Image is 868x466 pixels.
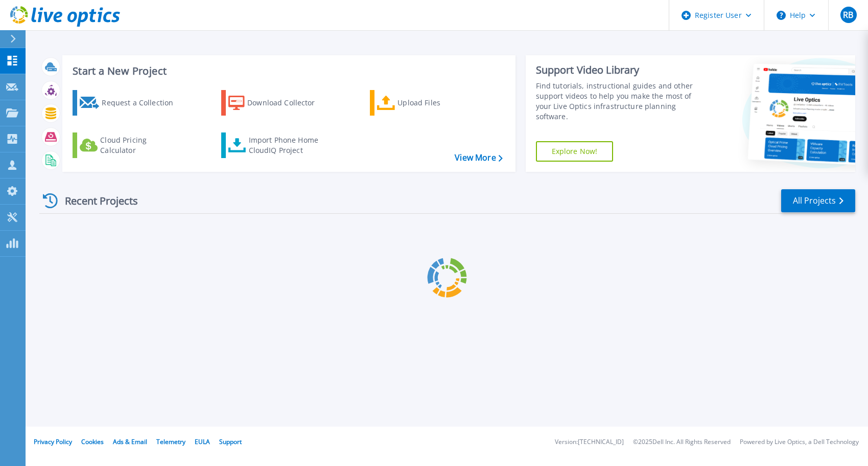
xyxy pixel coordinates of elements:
a: All Projects [781,189,855,212]
span: RB [843,11,853,19]
div: Support Video Library [536,63,703,77]
li: Powered by Live Optics, a Dell Technology [740,439,859,446]
a: Cloud Pricing Calculator [73,132,186,158]
a: Ads & Email [113,437,147,446]
div: Find tutorials, instructional guides and other support videos to help you make the most of your L... [536,81,703,122]
li: © 2025 Dell Inc. All Rights Reserved [633,439,731,446]
h3: Start a New Project [73,65,502,77]
a: Telemetry [156,437,185,446]
li: Version: [TECHNICAL_ID] [555,439,624,446]
a: Download Collector [221,90,335,116]
a: Support [219,437,242,446]
a: Privacy Policy [34,437,72,446]
div: Download Collector [247,93,329,113]
div: Recent Projects [39,188,152,213]
a: EULA [195,437,210,446]
a: Upload Files [370,90,484,116]
div: Upload Files [397,93,479,113]
a: Request a Collection [73,90,186,116]
a: Explore Now! [536,141,614,162]
div: Import Phone Home CloudIQ Project [249,135,329,156]
div: Cloud Pricing Calculator [100,135,182,156]
a: View More [455,153,502,163]
div: Request a Collection [102,93,183,113]
a: Cookies [81,437,104,446]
